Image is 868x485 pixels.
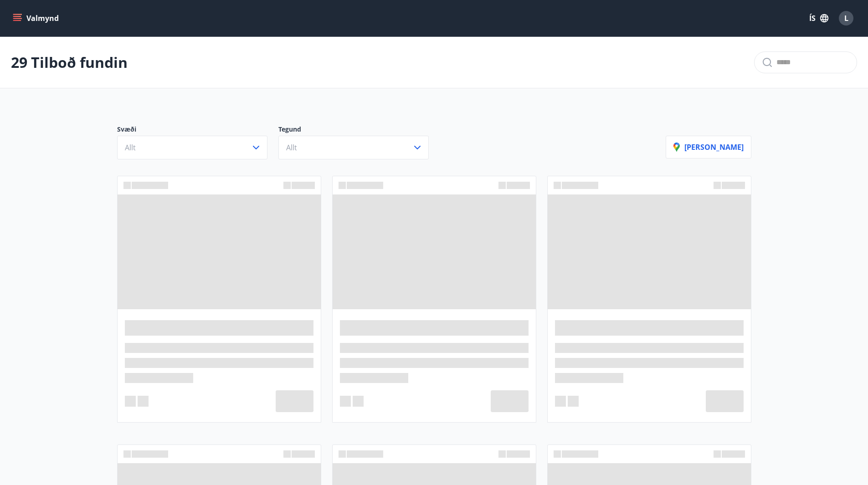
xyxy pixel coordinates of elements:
[278,136,429,159] button: Allt
[11,52,128,72] p: 29 Tilboð fundin
[666,136,751,158] button: [PERSON_NAME]
[835,7,857,29] button: L
[117,125,278,136] p: Svæði
[117,136,267,159] button: Allt
[804,10,833,26] button: ÍS
[673,142,744,152] p: [PERSON_NAME]
[11,10,62,26] button: menu
[286,143,297,153] span: Allt
[278,125,440,136] p: Tegund
[125,143,136,153] span: Allt
[844,13,848,23] span: L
